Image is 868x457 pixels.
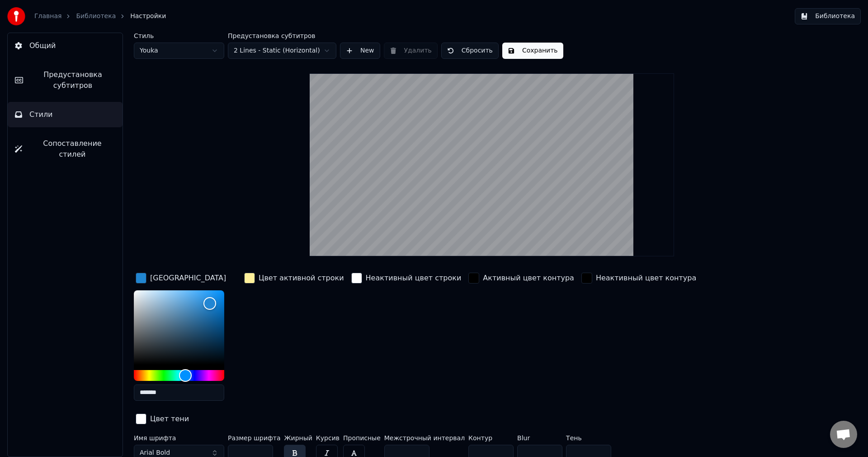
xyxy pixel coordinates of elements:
a: Открытый чат [830,421,857,448]
nav: breadcrumb [34,12,166,21]
span: Стили [29,109,53,120]
button: Сбросить [441,43,499,59]
span: Общий [29,40,56,51]
button: Активный цвет контура [467,271,576,285]
div: Активный цвет контура [483,273,574,284]
label: Размер шрифта [228,435,280,441]
button: New [340,43,380,59]
span: Сопоставление стилей [29,138,115,160]
div: Цвет активной строки [259,273,344,284]
div: [GEOGRAPHIC_DATA] [150,273,226,284]
label: Жирный [284,435,312,441]
button: Неактивный цвет строки [349,271,463,285]
button: Общий [8,33,123,58]
button: [GEOGRAPHIC_DATA] [134,271,228,285]
button: Цвет тени [134,412,191,426]
button: Сопоставление стилей [8,131,123,167]
label: Тень [566,435,611,441]
label: Предустановка субтитров [228,33,336,39]
button: Сохранить [502,43,563,59]
label: Прописные [343,435,381,441]
label: Курсив [316,435,340,441]
div: Hue [134,370,224,381]
button: Стили [8,102,123,127]
label: Контур [468,435,514,441]
span: Предустановка субтитров [30,69,115,91]
img: youka [7,7,25,25]
a: Главная [34,12,61,21]
div: Color [134,290,224,365]
div: Неактивный цвет строки [366,273,462,284]
label: Стиль [134,33,224,39]
label: Межстрочный интервал [384,435,465,441]
button: Библиотека [795,8,861,24]
label: Blur [517,435,562,441]
button: Предустановка субтитров [8,62,123,98]
a: Библиотека [76,12,116,21]
button: Цвет активной строки [242,271,346,285]
div: Неактивный цвет контура [596,273,696,284]
div: Цвет тени [150,414,189,424]
button: Неактивный цвет контура [580,271,698,285]
span: Настройки [130,12,166,21]
label: Имя шрифта [134,435,224,441]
